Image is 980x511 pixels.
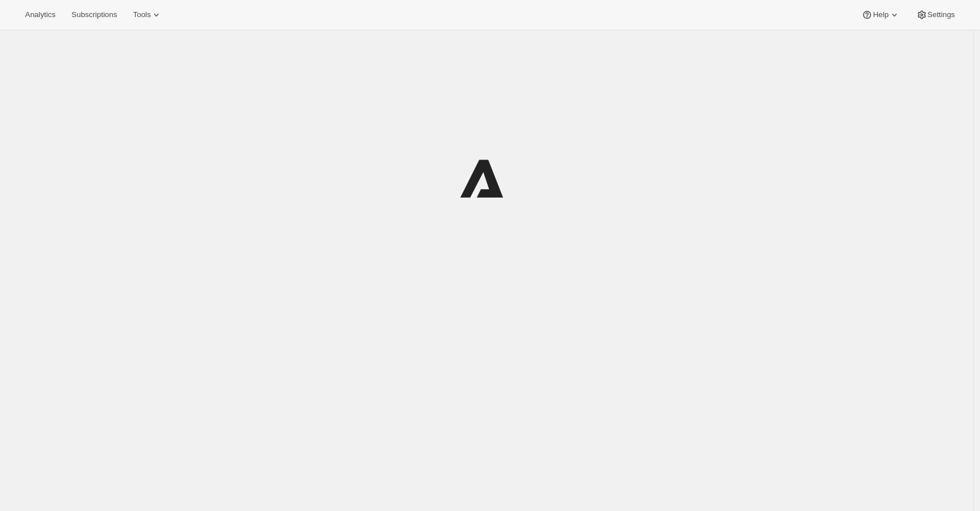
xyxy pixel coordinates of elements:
button: Help [855,7,906,23]
span: Analytics [25,10,55,19]
span: Help [873,10,888,19]
button: Tools [126,7,169,23]
span: Settings [928,10,955,19]
span: Subscriptions [71,10,117,19]
button: Subscriptions [64,7,124,23]
button: Settings [909,7,962,23]
button: Analytics [18,7,62,23]
span: Tools [133,10,151,19]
